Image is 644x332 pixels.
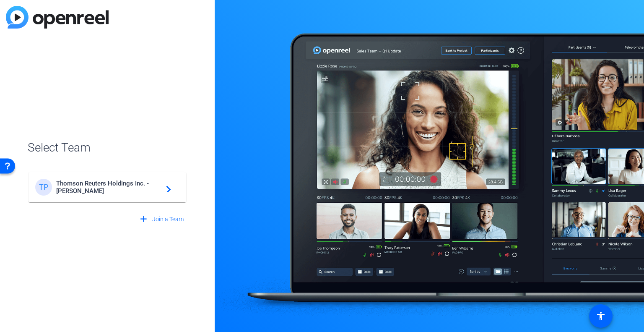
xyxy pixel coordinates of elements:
[152,215,184,224] span: Join a Team
[35,179,52,196] div: TP
[56,180,161,195] span: Thomson Reuters Holdings Inc. - [PERSON_NAME]
[161,182,171,192] mat-icon: navigate_next
[6,6,109,29] img: blue-gradient.svg
[135,212,187,227] button: Join a Team
[138,214,149,225] mat-icon: add
[28,139,187,157] span: Select Team
[596,311,606,321] mat-icon: accessibility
